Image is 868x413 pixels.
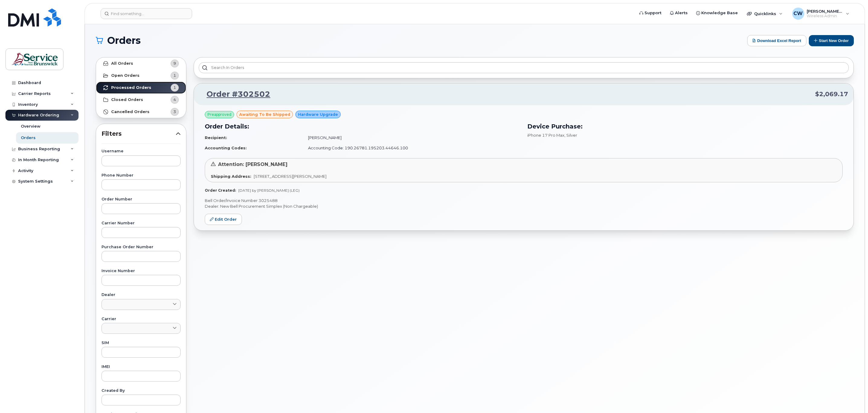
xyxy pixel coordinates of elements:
button: Download Excel Report [747,35,806,46]
a: All Orders9 [96,57,186,70]
span: Attention: [PERSON_NAME] [218,161,288,167]
input: Search in orders [199,62,849,73]
td: [PERSON_NAME] [303,132,520,143]
span: [DATE] by [PERSON_NAME] (LEG) [238,188,300,193]
label: Carrier [101,317,181,321]
a: Processed Orders1 [96,82,186,94]
a: Edit Order [205,214,242,225]
strong: Cancelled Orders [111,109,149,114]
label: Dealer [101,293,181,297]
strong: Accounting Codes: [205,145,247,150]
span: Filters [101,129,176,138]
a: Closed Orders4 [96,94,186,106]
span: $2,069.17 [815,90,848,99]
label: Order Number [101,197,181,201]
p: Dealer: New Bell Procurement Simplex (Non Chargeable) [205,203,843,209]
span: awaiting to be shipped [239,112,290,117]
strong: Closed Orders [111,97,143,102]
strong: Order Created: [205,188,236,193]
strong: Recipient: [205,135,227,140]
p: Bell Order/Invoice Number 3025488 [205,198,843,203]
span: [STREET_ADDRESS][PERSON_NAME] [254,174,326,179]
span: 9 [173,60,176,66]
a: Cancelled Orders3 [96,106,186,118]
td: Accounting Code: 190.26781.195203.44646.100 [303,143,520,153]
h3: Device Purchase: [527,122,843,131]
span: , Silver [564,133,577,138]
strong: All Orders [111,61,133,66]
span: 1 [173,85,176,90]
span: 3 [173,109,176,115]
span: iPhone 17 Pro Max [527,133,564,138]
label: IMEI [101,365,181,369]
label: SIM [101,341,181,345]
label: Phone Number [101,174,181,177]
span: Hardware Upgrade [298,112,338,117]
label: Username [101,149,181,153]
h3: Order Details: [205,122,520,131]
label: Created By [101,389,181,393]
a: Open Orders1 [96,70,186,82]
span: 4 [173,97,176,102]
label: Invoice Number [101,269,181,273]
button: Start New Order [809,35,854,46]
label: Carrier Number [101,221,181,225]
label: Purchase Order Number [101,245,181,249]
a: Order #302502 [199,89,270,100]
span: Preapproved [207,112,231,117]
strong: Processed Orders [111,85,151,90]
strong: Shipping Address: [211,174,251,179]
span: 1 [173,73,176,78]
strong: Open Orders [111,73,140,78]
span: Orders [107,36,141,45]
